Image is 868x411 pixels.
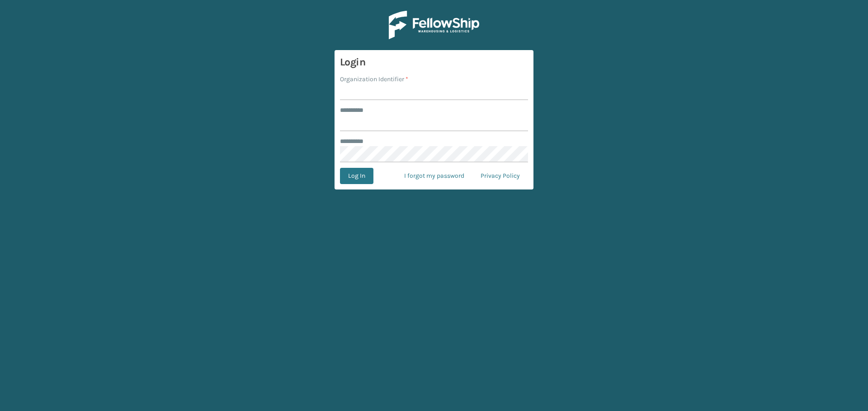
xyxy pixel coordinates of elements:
[340,55,528,69] h3: Login
[472,168,528,184] a: Privacy Policy
[340,168,373,184] button: Log In
[389,11,479,39] img: Logo
[340,74,408,84] label: Organization Identifier
[396,168,472,184] a: I forgot my password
